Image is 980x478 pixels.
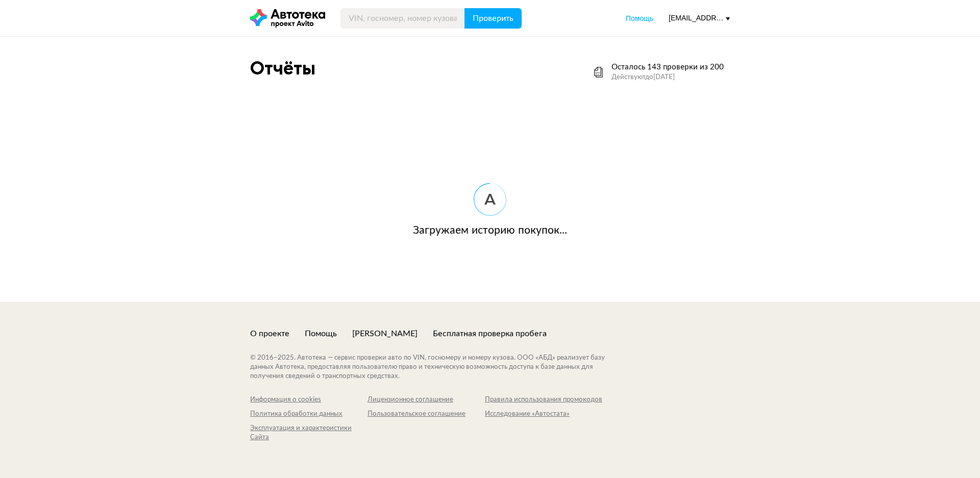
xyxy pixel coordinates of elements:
button: Проверить [464,8,522,29]
a: Эксплуатация и характеристики Сайта [250,424,367,442]
a: Помощь [305,328,337,339]
a: Правила использования промокодов [485,395,602,405]
a: Информация о cookies [250,395,367,405]
span: Помощь [626,14,653,22]
div: [EMAIL_ADDRESS][DOMAIN_NAME] [669,13,730,23]
div: © 2016– 2025 . Автотека — сервис проверки авто по VIN, госномеру и номеру кузова. ООО «АБД» реали... [250,354,625,381]
input: VIN, госномер, номер кузова [340,8,465,29]
a: Помощь [626,13,653,23]
a: [PERSON_NAME] [352,328,418,339]
a: Пользовательское соглашение [367,410,485,419]
div: Осталось 143 проверки из 200 [611,62,724,72]
a: Бесплатная проверка пробега [433,328,547,339]
div: Загружаем историю покупок... [250,226,730,235]
a: Лицензионное соглашение [367,395,485,405]
a: О проекте [250,328,289,339]
a: Политика обработки данных [250,410,367,419]
a: Исследование «Автостата» [485,410,602,419]
div: Действуют до [DATE] [611,72,724,83]
div: Отчёты [250,57,315,79]
span: Проверить [473,14,513,22]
